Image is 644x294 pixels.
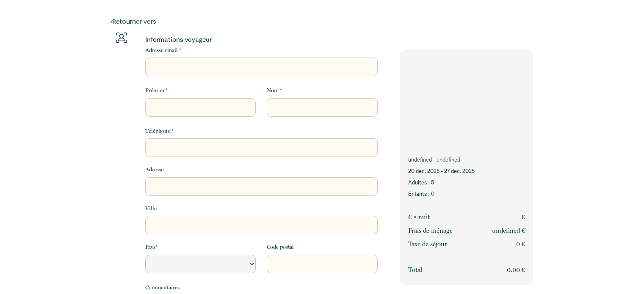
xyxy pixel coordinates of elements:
label: Nom * [267,86,282,95]
img: guests-info [116,33,127,43]
p: Enfants : 0 [408,190,525,198]
label: Pays [145,243,158,251]
label: Adresse [145,165,163,174]
label: Ville [145,204,157,213]
label: Téléphone * [145,127,174,135]
label: Prénom * [145,86,168,95]
p: Frais de ménage [408,225,453,236]
label: Adresse email * [145,46,181,55]
p: € [522,212,525,222]
p: 0 € [516,239,525,249]
label: Commentaires [145,283,180,292]
p: € × nuit [408,212,430,222]
img: rental-image [400,49,533,149]
p: Adultes : 5 [408,179,525,187]
span: 0.00 € [507,266,525,274]
p: Taxe de séjour [408,239,447,249]
p: undefined € [492,225,525,236]
p: 20 déc. 2025 - 27 déc. 2025 [408,167,525,175]
p: undefined - undefined [408,156,525,164]
select: Default select example [145,255,256,273]
p: Informations voyageur [145,35,378,44]
label: Code postal [267,243,294,251]
a: Retourner vers [111,17,533,26]
span: Total [408,266,422,274]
